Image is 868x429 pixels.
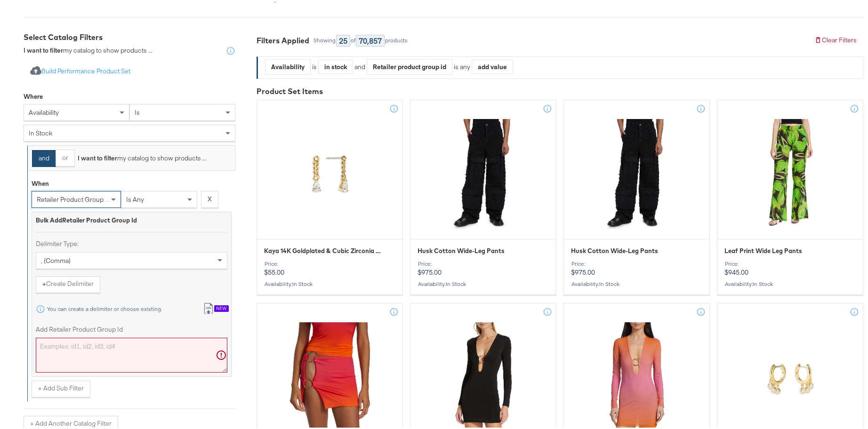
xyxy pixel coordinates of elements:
[257,33,309,44] div: Filters Applied
[311,61,318,70] div: is
[214,303,229,310] div: New
[41,254,71,263] span: , (comma)
[37,193,111,202] span: retailer product group id
[571,245,658,254] span: Husk Cotton Wide-Leg Pants
[24,44,63,53] strong: I want to filter
[724,259,856,265] div: Price:
[264,259,395,265] div: Price:
[264,245,382,254] span: Kaya 14K Goldplated & Cubic Zirconia Drop Earrings
[78,152,117,160] strong: I want to filter
[135,106,140,115] span: is
[313,35,336,42] div: Showing
[42,278,46,286] strong: +
[418,259,549,265] div: Price:
[24,44,153,54] div: my catalog to show products ...
[196,299,235,316] button: New
[36,214,227,223] div: Bulk Add Retailer Product Group Id
[319,58,353,72] div: in stock
[418,279,549,286] div: Availability :
[24,90,43,99] div: Where
[126,193,144,202] span: is any
[208,193,212,202] strong: X
[201,189,218,206] button: X
[724,245,802,254] span: Leaf Print Wide Leg Pants
[336,33,350,45] div: 25
[385,35,408,42] div: products
[257,84,863,95] div: Product Set Items
[265,58,310,72] div: Availability
[571,279,702,286] div: Availability :
[418,245,505,254] span: Husk Cotton Wide-Leg Pants
[472,58,513,72] div: add value
[32,148,56,165] button: and
[452,61,472,70] div: is any
[24,30,235,41] div: Select Catalog Filters
[36,238,227,246] label: Delimiter Type:
[571,259,702,275] p: $975.00
[29,106,59,115] span: availability
[808,30,863,47] button: Clear Filters
[47,304,162,310] div: You can create a delimiter or choose existing.
[753,278,773,286] span: in stock
[418,259,549,275] p: $975.00
[571,259,702,265] div: Price:
[599,278,619,286] span: in stock
[724,259,856,275] p: $945.00
[350,35,356,42] div: of
[24,61,137,79] button: Build Performance Product Set
[354,57,513,73] div: and
[264,279,395,286] div: Availability :
[36,323,227,332] label: Add Retailer Product Group Id
[36,274,100,291] button: +Create Delimiter
[356,33,385,45] div: 70,857
[56,148,75,165] button: or
[264,259,395,275] p: $55.00
[292,278,313,286] span: in stock
[446,278,466,286] span: in stock
[367,58,452,72] div: Retailer product group id
[75,152,207,161] div: my catalog to show products ...
[32,177,49,186] div: When
[32,379,90,396] button: + Add Sub Filter
[29,127,52,135] span: in stock
[724,279,856,286] div: Availability :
